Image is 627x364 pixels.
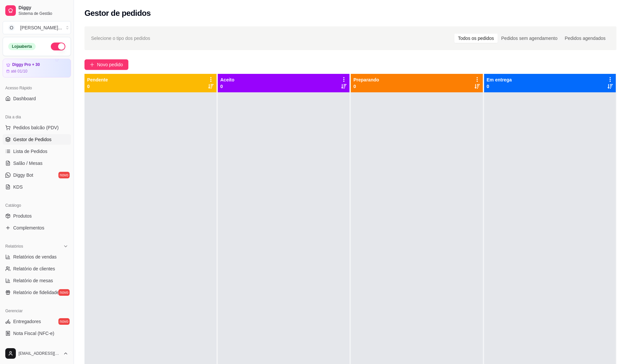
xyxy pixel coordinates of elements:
a: Diggy Pro + 30até 01/10 [3,59,71,77]
span: Gestor de Pedidos [13,136,51,143]
p: Em entrega [487,76,512,83]
a: Salão / Mesas [3,158,71,168]
span: Controle de caixa [13,342,49,349]
a: Produtos [3,211,71,221]
p: 0 [87,83,108,90]
span: Produtos [13,213,32,219]
span: Relatórios de vendas [13,254,57,260]
a: Diggy Botnovo [3,170,71,180]
a: DiggySistema de Gestão [3,3,71,18]
span: Diggy [18,5,68,11]
span: Relatório de clientes [13,265,55,272]
a: Relatório de fidelidadenovo [3,287,71,298]
span: Complementos [13,225,44,231]
button: Novo pedido [84,59,128,70]
article: Diggy Pro + 30 [12,62,40,67]
button: Select a team [3,21,71,34]
p: Aceito [220,76,235,83]
p: Preparando [353,76,379,83]
a: Nota Fiscal (NFC-e) [3,328,71,339]
p: 0 [353,83,379,90]
span: Salão / Mesas [13,160,43,167]
a: KDS [3,182,71,192]
span: Novo pedido [97,61,123,68]
span: KDS [13,184,23,190]
p: 0 [487,83,512,90]
div: Acesso Rápido [3,83,71,93]
span: Diggy Bot [13,172,33,178]
span: Sistema de Gestão [18,11,68,16]
a: Controle de caixa [3,340,71,350]
div: Todos os pedidos [454,34,498,43]
div: Pedidos sem agendamento [498,34,561,43]
a: Relatório de clientes [3,263,71,274]
a: Lista de Pedidos [3,146,71,157]
a: Relatório de mesas [3,275,71,286]
span: Pedidos balcão (PDV) [13,124,59,131]
article: até 01/10 [11,69,27,74]
button: [EMAIL_ADDRESS][DOMAIN_NAME] [3,346,71,361]
div: Pedidos agendados [561,34,609,43]
p: 0 [220,83,235,90]
div: Gerenciar [3,306,71,316]
a: Entregadoresnovo [3,316,71,327]
div: Loja aberta [8,43,36,50]
span: Relatório de fidelidade [13,289,59,296]
span: O [8,24,15,31]
a: Dashboard [3,93,71,104]
p: Pendente [87,76,108,83]
div: Dia a dia [3,112,71,122]
div: [PERSON_NAME] ... [20,24,62,31]
span: Selecione o tipo dos pedidos [91,35,150,42]
span: Dashboard [13,95,36,102]
span: Nota Fiscal (NFC-e) [13,330,54,337]
h2: Gestor de pedidos [84,8,151,18]
span: Lista de Pedidos [13,148,48,155]
span: Relatórios [5,244,23,249]
span: Entregadores [13,318,41,325]
span: Relatório de mesas [13,277,53,284]
span: plus [90,62,94,67]
div: Catálogo [3,200,71,211]
button: Pedidos balcão (PDV) [3,122,71,133]
button: Alterar Status [51,43,65,50]
a: Gestor de Pedidos [3,134,71,145]
a: Complementos [3,223,71,233]
a: Relatórios de vendas [3,252,71,262]
span: [EMAIL_ADDRESS][DOMAIN_NAME] [18,351,60,356]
